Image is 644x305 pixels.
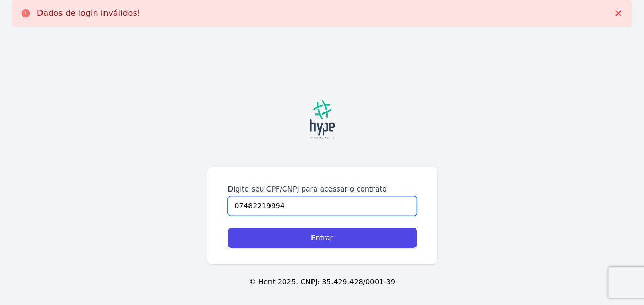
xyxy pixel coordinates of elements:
p: © Hent 2025. CNPJ: 35.429.428/0001-39 [16,277,628,288]
input: Digite seu CPF ou CNPJ [228,196,417,216]
label: Digite seu CPF/CNPJ para acessar o contrato [228,184,417,194]
img: logos_png-03.png [266,87,379,151]
input: Entrar [228,228,417,248]
p: Dados de login inválidos! [37,8,140,18]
